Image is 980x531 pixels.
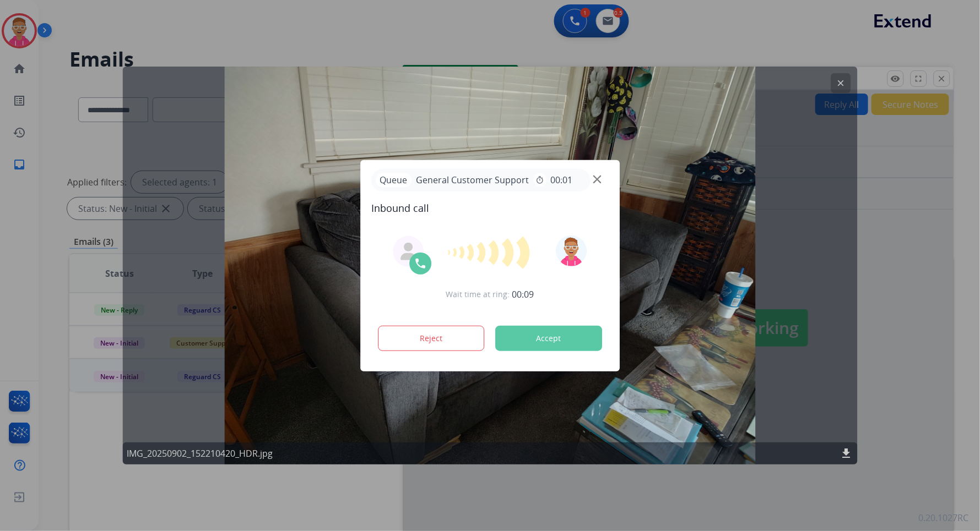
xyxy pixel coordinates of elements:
p: 0.20.1027RC [919,511,969,524]
img: close-button [593,175,602,183]
p: Queue [376,173,412,187]
img: avatar [556,236,587,266]
span: 00:09 [512,288,534,301]
mat-icon: timer [535,176,544,184]
span: 00:01 [551,173,573,187]
img: call-icon [414,257,427,270]
span: General Customer Support [412,173,533,187]
img: agent-avatar [399,243,417,260]
button: Accept [495,326,602,351]
span: Wait time at ring: [446,289,510,300]
button: Reject [378,326,485,351]
span: Inbound call [371,200,609,216]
